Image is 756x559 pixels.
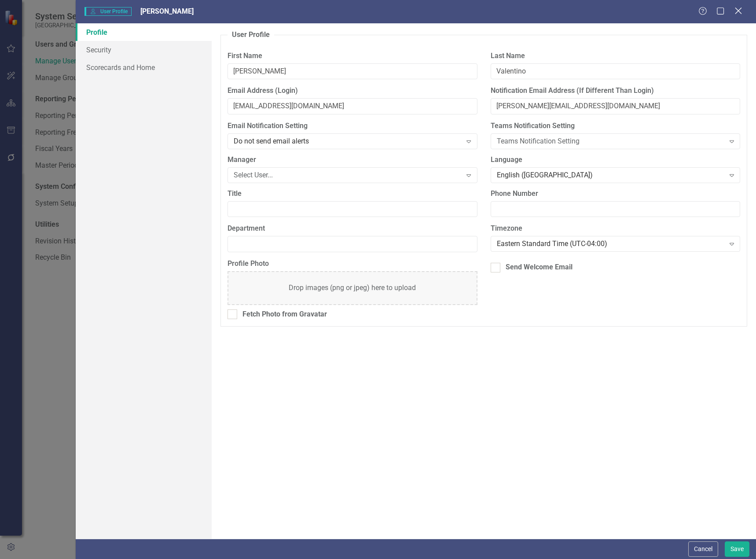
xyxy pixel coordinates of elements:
label: Manager [228,155,477,165]
span: User Profile [84,7,132,16]
legend: User Profile [228,30,274,40]
div: English ([GEOGRAPHIC_DATA]) [497,170,725,180]
label: Last Name [491,51,740,61]
a: Scorecards and Home [76,59,212,76]
a: Profile [76,23,212,41]
button: Save [725,541,749,557]
div: Eastern Standard Time (UTC-04:00) [497,239,725,249]
div: Send Welcome Email [506,262,573,272]
div: Fetch Photo from Gravatar [242,309,327,320]
label: First Name [228,51,477,61]
label: Timezone [491,224,740,234]
label: Teams Notification Setting [491,121,740,131]
label: Department [228,224,477,234]
div: Do not send email alerts [234,136,462,147]
label: Title [228,189,477,199]
div: Select User... [234,170,462,180]
a: Security [76,41,212,59]
label: Phone Number [491,189,740,199]
button: Cancel [688,541,718,557]
div: Teams Notification Setting [497,136,725,147]
label: Language [491,155,740,165]
span: [PERSON_NAME] [140,7,194,15]
label: Email Address (Login) [228,86,477,96]
label: Notification Email Address (If Different Than Login) [491,86,740,96]
label: Profile Photo [228,259,477,269]
label: Email Notification Setting [228,121,477,131]
div: Drop images (png or jpeg) here to upload [289,283,416,293]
